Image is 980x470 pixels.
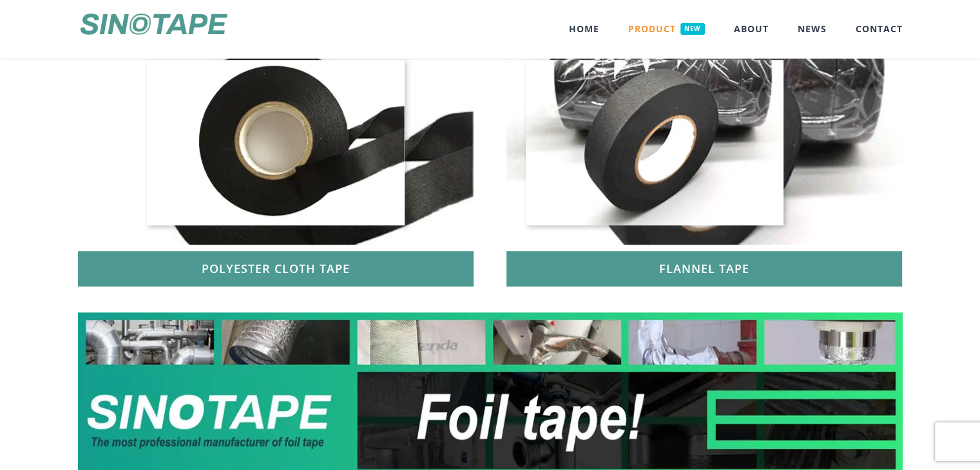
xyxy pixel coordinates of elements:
[78,310,903,323] picture: duct-tape-supply20
[78,251,474,287] a: POLYESTER CLOTH TAPE
[856,24,903,33] span: CONTACT
[506,251,902,287] a: FLANNEL TAPE
[568,24,599,33] span: HOME
[734,24,769,33] span: ABOUT
[147,60,405,225] img: di-11.jpg
[680,23,705,35] span: NEW
[628,23,704,35] span: PRODUCT
[526,60,783,225] img: di-9.jpg
[659,262,749,276] span: FLANNEL TAPE
[798,24,827,33] span: NEWS
[526,58,783,71] a: di- (9)
[202,262,350,276] span: POLYESTER CLOTH TAPE
[147,58,405,71] a: di- (11)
